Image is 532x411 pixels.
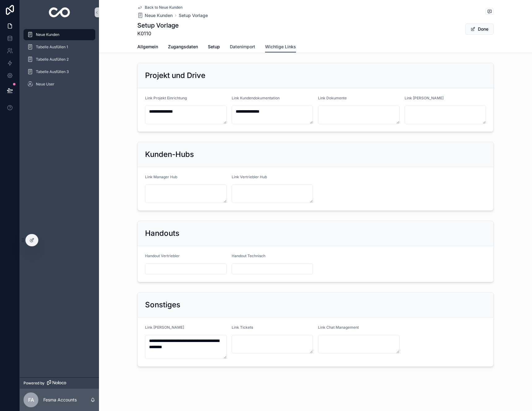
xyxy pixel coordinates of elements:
span: Handout Vertriebler [145,253,180,258]
span: Wichtige Links [265,44,296,50]
a: Setup [208,41,220,54]
span: Tabelle Ausfüllen 1 [36,45,68,50]
h1: Setup Vorlage [137,21,179,30]
a: Allgemein [137,41,158,54]
a: Neue Kunden [24,29,95,40]
span: Link Tickets [232,325,253,330]
span: Neue Kunden [145,12,173,19]
span: FA [28,396,34,404]
button: Done [465,24,494,35]
span: Back to Neue Kunden [145,5,182,10]
span: Zugangsdaten [168,44,198,50]
a: Neue Kunden [137,12,173,19]
span: Link Dokumente [318,96,347,100]
span: Link [PERSON_NAME] [405,96,444,100]
span: Neue User [36,82,54,87]
h2: Sonstiges [145,300,180,310]
span: Link Chat Management [318,325,359,330]
span: Link Manager Hub [145,175,177,179]
span: Tabelle Ausfüllen 3 [36,69,69,74]
h2: Handouts [145,228,179,238]
p: Fesma Accounts [43,397,77,403]
span: Link Projekt Einrichtung [145,96,187,100]
a: Powered by [20,377,99,389]
a: Tabelle Ausfüllen 2 [24,54,95,65]
span: Link Kundendokumentation [232,96,280,100]
a: Neue User [24,79,95,90]
a: Wichtige Links [265,41,296,53]
span: Neue Kunden [36,32,59,37]
span: Powered by [24,381,45,386]
h2: Projekt und Drive [145,71,205,80]
a: Zugangsdaten [168,41,198,54]
a: Back to Neue Kunden [137,5,182,10]
span: Datenimport [230,44,255,50]
a: Tabelle Ausfüllen 3 [24,66,95,77]
span: Allgemein [137,44,158,50]
a: Setup Vorlage [179,12,208,19]
span: Link Vertriebler Hub [232,175,267,179]
a: Tabelle Ausfüllen 1 [24,41,95,53]
span: Link [PERSON_NAME] [145,325,184,330]
span: K0110 [137,30,179,37]
a: Datenimport [230,41,255,54]
h2: Kunden-Hubs [145,149,194,159]
span: Handout Technisch [232,253,265,258]
div: scrollable content [20,25,99,98]
img: App logo [49,7,70,17]
span: Setup [208,44,220,50]
span: Tabelle Ausfüllen 2 [36,57,69,62]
